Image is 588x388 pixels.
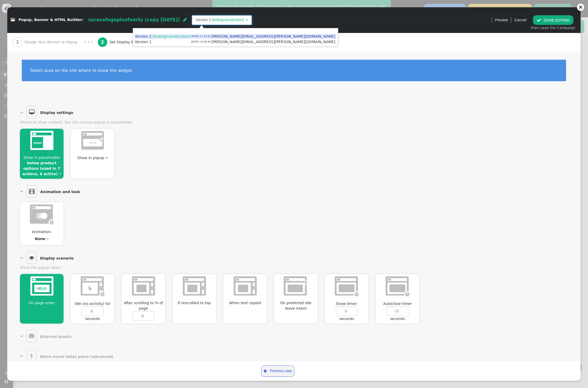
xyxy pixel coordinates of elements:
[537,18,541,22] span: 
[23,155,60,160] span: Show in placeholder
[83,316,102,324] span: seconds
[27,185,37,198] span: 
[88,17,180,22] span: suresafegoplusfamily (copy [DATE])
[40,111,73,115] b: Display settings
[246,18,248,22] span: 
[234,276,257,296] img: after_scrolling_dimmed.png
[122,300,165,311] span: After scrolling to % of page
[191,34,211,39] td: [DATE] 13:14:32
[495,17,508,23] span: Preview
[22,161,60,176] a: below product options (used in 7 actions, 6 active)
[27,106,37,118] span: 
[84,39,93,46] div: · · ·
[73,301,113,307] span: Idle (no activity) for
[20,353,23,359] span: 
[388,316,407,324] span: seconds
[495,15,508,25] a: Preview
[26,300,57,306] span: On page enter
[334,301,360,307] span: Show timer:
[20,120,568,125] div: Where to show content. You can choose popup or placeholder.
[20,333,23,339] span: 
[132,276,155,296] img: after_scrolling_dimmed.png
[135,34,152,39] td: Version 2
[106,156,108,160] span: 
[11,18,15,22] span: 
[20,106,75,118] a:   Display settings
[20,189,23,194] span: 
[387,307,409,316] input: Off
[196,17,211,23] td: Version 2
[335,276,359,296] img: timer_mode_dimmed.png
[514,18,527,22] a: Cancel
[30,131,53,150] img: show_in_container.png
[40,190,80,194] b: Animation and look
[20,255,23,260] span: 
[227,300,263,306] span: When text copied
[109,39,167,45] span: Set Display Rules & Placement
[284,276,308,296] img: on_exit_dimmed.png
[337,316,356,324] span: seconds
[533,15,573,25] button: DONE EDITING
[135,39,152,45] td: Version 1
[27,330,37,342] span: 
[20,330,74,342] a:   External assets
[274,300,318,311] span: On predicted site leave intent
[20,350,116,362] a:   When event takes place (advanced)
[16,39,19,45] b: 1
[211,17,245,23] td: (testing+production)
[152,34,191,39] td: (testing+production)
[30,229,54,235] span: Animation:
[46,237,49,241] span: 
[20,252,76,264] a:   Display scenario
[20,110,23,115] span: 
[191,39,211,45] td: [DATE] 13:06:49
[264,368,267,374] span: 
[27,350,36,362] span: 
[35,236,45,242] div: None
[59,172,61,176] span: 
[40,335,71,339] b: External assets
[81,131,104,150] img: show_in_popup_dimmed.png
[176,300,213,306] span: If rescrolled to top
[101,39,104,45] b: 2
[40,256,73,260] b: Display scenario
[78,156,105,160] span: Show in popup
[27,252,37,264] span: 
[98,33,177,51] a: 2 Set Display Rules & Placement
[20,265,568,270] div: Show the popup when:
[531,25,576,31] div: then save the Campaign
[386,276,410,296] img: timer_mode_dimmed.png
[20,185,82,198] a:   Animation and look
[261,365,294,377] a: Previous step
[25,39,80,45] span: Design Your Banner or Popup
[183,17,187,22] span: 
[81,276,105,296] img: idle_mode_dimmed.png
[183,276,206,296] img: after_scrolling_dimmed.png
[19,18,84,22] span: Popup, Banner & HTML Builder:
[381,301,414,307] span: Autoclose timer
[13,33,98,51] a: 1 Design Your Banner or Popup · · ·
[30,205,54,224] img: animation_dimmed.png
[30,276,53,296] img: on_landing.png
[30,68,558,73] div: Select area on the site where to show the widget.
[211,34,336,39] td: [PERSON_NAME][EMAIL_ADDRESS][PERSON_NAME][DOMAIN_NAME]
[211,39,336,45] td: [PERSON_NAME][EMAIL_ADDRESS][PERSON_NAME][DOMAIN_NAME]
[40,355,113,359] b: When event takes place (advanced)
